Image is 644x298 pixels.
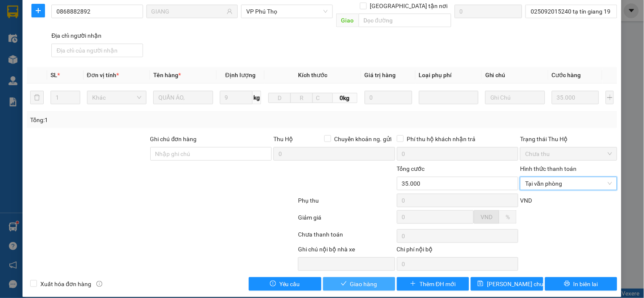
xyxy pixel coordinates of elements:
input: Ghi Chú [485,91,545,104]
img: logo.jpg [11,11,53,53]
span: Cước hàng [552,72,581,78]
input: 0 [365,91,412,104]
span: Khác [92,91,141,104]
span: [PERSON_NAME] chuyển hoàn [487,279,568,289]
label: Hình thức thanh toán [520,165,577,172]
input: Địa chỉ của người nhận [51,44,143,57]
input: C [312,93,333,103]
div: Phụ thu [297,196,396,211]
span: Tổng cước [397,165,425,172]
div: Tổng: 1 [30,115,249,125]
span: Kích thước [298,72,327,78]
span: Xuất hóa đơn hàng [37,279,95,289]
button: printerIn biên lai [545,277,617,291]
span: VP Phú Thọ [246,5,327,18]
button: checkGiao hàng [323,277,395,291]
div: Chưa thanh toán [297,230,396,245]
span: Giao hàng [350,279,377,289]
span: Tên hàng [153,72,181,78]
input: D [268,93,291,103]
span: printer [564,281,570,287]
th: Loại phụ phí [416,67,482,84]
span: Tại văn phòng [525,177,612,190]
input: R [290,93,313,103]
span: kg [253,91,261,104]
div: Trạng thái Thu Hộ [520,134,617,144]
span: check [341,281,347,287]
input: VD: Bàn, Ghế [153,91,213,104]
span: 0kg [333,93,357,103]
label: Ghi chú đơn hàng [150,136,197,142]
span: Chưa thu [525,148,612,160]
b: GỬI : VP Phú Thọ [11,61,101,75]
div: Ghi chú nội bộ nhà xe [298,245,395,257]
span: Thu Hộ [273,136,293,142]
span: Thêm ĐH mới [419,279,456,289]
span: info-circle [96,281,102,287]
span: Yêu cầu [279,279,300,289]
li: Hotline: 19001155 [79,31,355,42]
button: save[PERSON_NAME] chuyển hoàn [471,277,543,291]
div: Chi phí nội bộ [397,245,519,257]
span: % [506,214,510,220]
span: Định lượng [225,72,256,78]
span: VND [520,197,532,204]
input: Tên người nhận [152,7,225,16]
span: user [227,8,233,14]
span: SL [51,72,57,78]
input: Dọc đường [359,14,451,27]
span: [GEOGRAPHIC_DATA] tận nơi [367,1,451,11]
div: Địa chỉ người nhận [51,31,143,40]
span: Phí thu hộ khách nhận trả [404,134,479,144]
input: Ghi chú đơn hàng [150,147,272,161]
span: Giá trị hàng [365,72,396,78]
button: exclamation-circleYêu cầu [249,277,321,291]
span: plus [410,281,416,287]
span: plus [32,7,45,14]
span: Đơn vị tính [87,72,119,78]
span: Chuyển khoản ng. gửi [331,134,395,144]
input: 0 [552,91,599,104]
button: delete [30,91,44,104]
span: In biên lai [574,279,598,289]
span: exclamation-circle [270,281,276,287]
th: Ghi chú [482,67,548,84]
button: plus [606,91,613,104]
li: Số 10 ngõ 15 Ngọc Hồi, Q.[PERSON_NAME], [GEOGRAPHIC_DATA] [79,21,355,31]
span: Giao [336,14,359,27]
span: VND [481,214,492,220]
button: plus [31,4,45,17]
input: Cước giao hàng [455,5,523,18]
div: Giảm giá [297,213,396,228]
button: plusThêm ĐH mới [397,277,469,291]
span: save [478,281,484,287]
